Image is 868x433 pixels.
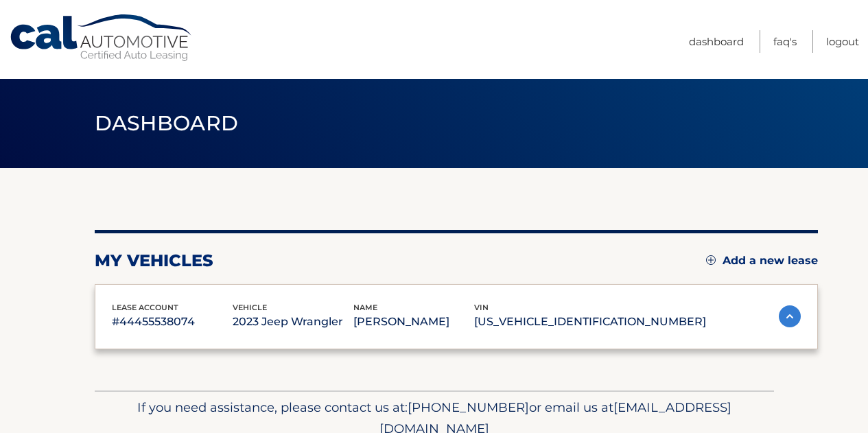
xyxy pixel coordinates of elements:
p: #44455538074 [112,312,233,331]
span: [PHONE_NUMBER] [408,399,529,415]
a: FAQ's [773,30,797,53]
span: vin [474,303,489,312]
img: add.svg [706,255,716,265]
a: Dashboard [689,30,744,53]
span: vehicle [233,303,267,312]
span: Dashboard [95,110,239,136]
a: Add a new lease [706,254,818,268]
a: Cal Automotive [9,14,194,62]
span: lease account [112,303,178,312]
a: Logout [826,30,859,53]
span: name [353,303,377,312]
p: 2023 Jeep Wrangler [233,312,353,331]
h2: my vehicles [95,250,213,271]
p: [PERSON_NAME] [353,312,474,331]
img: accordion-active.svg [779,305,801,327]
p: [US_VEHICLE_IDENTIFICATION_NUMBER] [474,312,706,331]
